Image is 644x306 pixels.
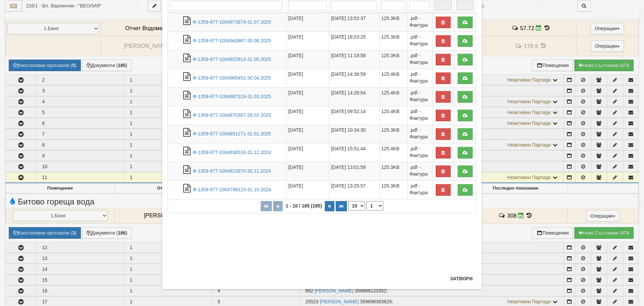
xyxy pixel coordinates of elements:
[286,87,329,106] td: [DATE]
[329,50,379,69] td: [DATE] 11:18:58
[286,69,329,87] td: [DATE]
[168,106,476,125] tr: Ф-1359-877-1004870397-28.02.2025.pdf - Фактура
[408,87,432,106] td: .pdf - Фактура
[286,50,329,69] td: [DATE]
[379,180,407,199] td: 125.3KB
[329,106,379,125] td: [DATE] 09:52:14
[286,106,329,125] td: [DATE]
[408,143,432,162] td: .pdf - Фактура
[366,201,383,211] select: Страница номер
[273,201,283,211] button: Предишна страница
[193,112,271,118] a: Ф-1359-877-1004870397-28.02.2025
[379,162,407,180] td: 125.3KB
[286,31,329,50] td: [DATE]
[261,201,272,211] button: Първа страница
[408,69,432,87] td: .pdf - Фактура
[168,50,476,69] tr: Ф-1359-877-1004922913-31.05.2025.pdf - Фактура
[193,94,271,99] a: Ф-1359-877-1004887319-31.03.2025
[193,38,271,43] a: Ф-1359-877-1004940867-30.06.2025
[193,150,271,155] a: Ф-1359-877-1004836516-31.12.2024
[193,187,271,192] a: Ф-1359-877-1004798123-31.10.2024
[193,19,271,25] a: Ф-1359-877-1004973879-31.07.2025
[408,162,432,180] td: .pdf - Фактура
[379,125,407,143] td: 125.3KB
[286,162,329,180] td: [DATE]
[329,31,379,50] td: [DATE] 16:03:25
[408,180,432,199] td: .pdf - Фактура
[329,180,379,199] td: [DATE] 13:25:57
[348,201,365,211] select: Брой редове на страница
[336,201,347,211] button: Последна страница
[168,87,476,106] tr: Ф-1359-877-1004887319-31.03.2025.pdf - Фактура
[286,180,329,199] td: [DATE]
[168,125,476,143] tr: Ф-1359-877-1004851271-31.01.2025.pdf - Фактура
[379,143,407,162] td: 125.4KB
[329,143,379,162] td: [DATE] 15:51:44
[408,31,432,50] td: .pdf - Фактура
[379,69,407,87] td: 125.4KB
[168,143,476,162] tr: Ф-1359-877-1004836516-31.12.2024.pdf - Фактура
[379,106,407,125] td: 125.4KB
[329,162,379,180] td: [DATE] 13:01:59
[284,203,324,209] span: 1 - 10 / 185 (185)
[193,57,271,62] a: Ф-1359-877-1004922913-31.05.2025
[325,201,334,211] button: Следваща страница
[168,162,476,180] tr: Ф-1359-877-1004815970-30.11.2024.pdf - Фактура
[408,125,432,143] td: .pdf - Фактура
[193,131,271,136] a: Ф-1359-877-1004851271-31.01.2025
[329,125,379,143] td: [DATE] 10:34:30
[329,87,379,106] td: [DATE] 14:26:54
[408,13,432,32] td: .pdf - Фактура
[379,31,407,50] td: 125.3KB
[329,13,379,32] td: [DATE] 13:52:37
[168,31,476,50] tr: Ф-1359-877-1004940867-30.06.2025.pdf - Фактура
[329,69,379,87] td: [DATE] 14:36:59
[408,106,432,125] td: .pdf - Фактура
[408,50,432,69] td: .pdf - Фактура
[193,168,271,174] a: Ф-1359-877-1004815970-30.11.2024
[286,125,329,143] td: [DATE]
[446,273,477,284] button: Затвори
[379,87,407,106] td: 125.4KB
[168,13,476,32] tr: Ф-1359-877-1004973879-31.07.2025.pdf - Фактура
[286,13,329,32] td: [DATE]
[168,180,476,199] tr: Ф-1359-877-1004798123-31.10.2024.pdf - Фактура
[168,69,476,87] tr: Ф-1359-877-1004905452-30.04.2025.pdf - Фактура
[193,75,271,81] a: Ф-1359-877-1004905452-30.04.2025
[379,50,407,69] td: 125.3KB
[286,143,329,162] td: [DATE]
[379,13,407,32] td: 125.3KB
